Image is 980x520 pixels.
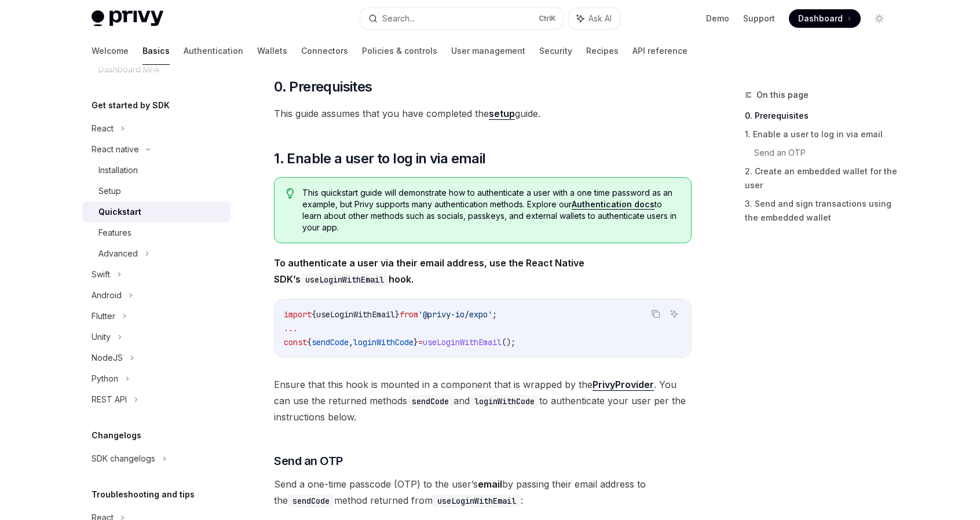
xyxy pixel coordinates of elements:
[745,162,898,195] a: 2. Create an embedded wallet for the user
[92,10,163,27] img: light logo
[632,37,688,65] a: API reference
[418,337,423,347] span: =
[648,306,663,321] button: Copy the contents from the code block
[451,37,525,65] a: User management
[92,372,118,386] div: Python
[870,9,888,28] button: Toggle dark mode
[756,88,809,102] span: On this page
[274,453,343,469] span: Send an OTP
[360,8,563,29] button: Search...CtrlK
[586,37,619,65] a: Recipes
[539,37,572,65] a: Security
[92,429,141,442] h5: Changelogs
[98,205,141,219] div: Quickstart
[92,37,129,65] a: Welcome
[407,395,454,408] code: sendCode
[82,222,231,243] a: Features
[274,105,692,122] span: This guide assumes that you have completed the guide.
[98,247,138,261] div: Advanced
[414,337,418,347] span: }
[274,149,485,168] span: 1. Enable a user to log in via email
[82,202,231,222] a: Quickstart
[588,13,612,24] span: Ask AI
[284,309,312,320] span: import
[274,476,692,508] span: Send a one-time passcode (OTP) to the user’s by passing their email address to the method returne...
[667,306,682,321] button: Ask AI
[257,37,287,65] a: Wallets
[301,273,389,286] code: useLoginWithEmail
[92,393,127,407] div: REST API
[362,37,437,65] a: Policies & controls
[274,78,372,96] span: 0. Prerequisites
[789,9,861,28] a: Dashboard
[286,188,294,199] svg: Tip
[92,142,139,156] div: React native
[92,330,111,344] div: Unity
[572,199,654,210] a: Authentication docs
[312,309,316,320] span: {
[382,12,415,25] div: Search...
[539,14,556,23] span: Ctrl K
[307,337,312,347] span: {
[284,323,298,334] span: ...
[92,488,195,501] h5: Troubleshooting and tips
[502,337,515,347] span: ();
[433,495,521,507] code: useLoginWithEmail
[569,8,620,29] button: Ask AI
[82,181,231,202] a: Setup
[98,163,138,177] div: Installation
[92,351,123,365] div: NodeJS
[92,452,155,466] div: SDK changelogs
[184,37,243,65] a: Authentication
[92,268,110,281] div: Swift
[470,395,539,408] code: loginWithCode
[745,125,898,144] a: 1. Enable a user to log in via email
[400,309,418,320] span: from
[82,160,231,181] a: Installation
[798,13,843,24] span: Dashboard
[92,122,114,136] div: React
[489,108,515,120] a: setup
[353,337,414,347] span: loginWithCode
[98,226,131,240] div: Features
[745,195,898,227] a: 3. Send and sign transactions using the embedded wallet
[92,98,170,112] h5: Get started by SDK
[423,337,502,347] span: useLoginWithEmail
[706,13,729,24] a: Demo
[743,13,775,24] a: Support
[478,478,502,490] strong: email
[418,309,492,320] span: '@privy-io/expo'
[274,257,584,285] strong: To authenticate a user via their email address, use the React Native SDK’s hook.
[754,144,898,162] a: Send an OTP
[98,184,121,198] div: Setup
[349,337,353,347] span: ,
[316,309,395,320] span: useLoginWithEmail
[302,187,679,233] span: This quickstart guide will demonstrate how to authenticate a user with a one time password as an ...
[395,309,400,320] span: }
[492,309,497,320] span: ;
[92,288,122,302] div: Android
[288,495,334,507] code: sendCode
[284,337,307,347] span: const
[745,107,898,125] a: 0. Prerequisites
[301,37,348,65] a: Connectors
[312,337,349,347] span: sendCode
[92,309,115,323] div: Flutter
[593,379,654,391] a: PrivyProvider
[142,37,170,65] a: Basics
[274,376,692,425] span: Ensure that this hook is mounted in a component that is wrapped by the . You can use the returned...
